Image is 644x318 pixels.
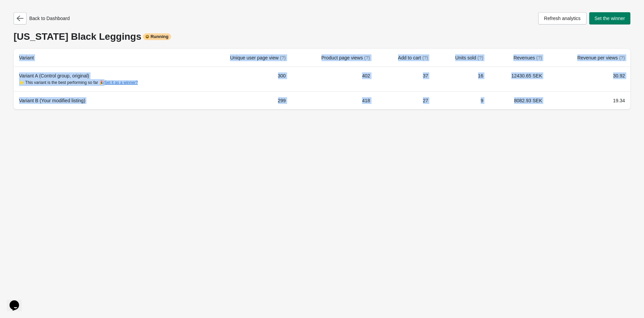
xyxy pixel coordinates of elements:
[14,12,70,24] div: Back to Dashboard
[280,55,286,60] span: (?)
[19,79,192,86] div: ⭐ This variant is the best performing so far 🎉
[489,67,547,91] td: 12430.65 SEK
[536,55,542,60] span: (?)
[7,291,29,311] iframe: chat widget
[197,67,291,91] td: 300
[376,67,434,91] td: 37
[513,55,542,60] span: Revenues
[477,55,483,60] span: (?)
[422,55,428,60] span: (?)
[321,55,370,60] span: Product page views
[291,91,376,109] td: 418
[364,55,370,60] span: (?)
[619,55,625,60] span: (?)
[14,49,197,67] th: Variant
[577,55,625,60] span: Revenue per views
[230,55,285,60] span: Unique user page view
[489,91,547,109] td: 8082.93 SEK
[434,67,489,91] td: 16
[589,12,631,24] button: Set the winner
[455,55,483,60] span: Units sold
[547,91,630,109] td: 19.34
[19,97,192,104] div: Variant B (Your modified listing)
[547,67,630,91] td: 30.92
[595,16,625,21] span: Set the winner
[14,31,630,42] div: [US_STATE] Black Leggings
[376,91,434,109] td: 27
[291,67,376,91] td: 402
[538,12,586,24] button: Refresh analytics
[104,80,138,85] button: Set it as a winner?
[544,16,580,21] span: Refresh analytics
[398,55,428,60] span: Add to cart
[197,91,291,109] td: 299
[19,72,192,86] div: Variant A (Control group, original)
[434,91,489,109] td: 9
[143,33,171,40] div: Running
